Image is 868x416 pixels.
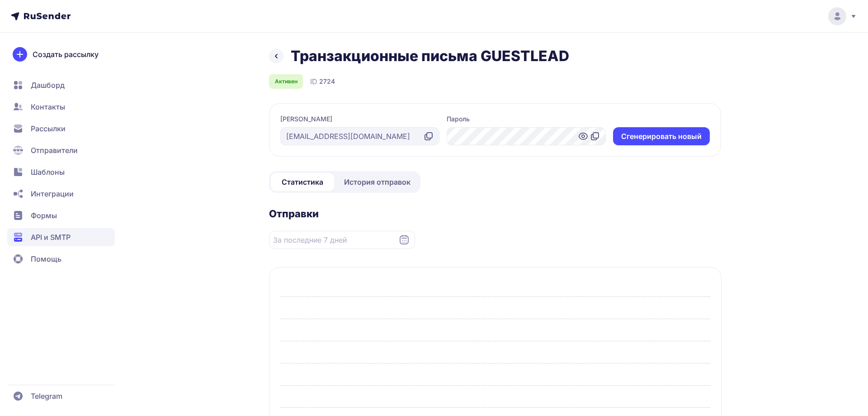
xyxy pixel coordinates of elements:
[31,145,78,156] span: Отправители
[31,167,65,177] span: Шаблоны
[310,76,335,87] div: ID
[31,210,57,221] span: Формы
[31,101,65,112] span: Контакты
[280,115,332,124] label: [PERSON_NAME]
[275,78,297,85] span: Активен
[31,123,66,134] span: Рассылки
[336,173,419,191] a: История отправок
[31,391,62,402] span: Telegram
[282,177,323,187] span: Статистика
[269,231,415,249] input: Datepicker input
[31,253,61,264] span: Помощь
[269,207,722,220] h2: Отправки
[319,77,335,86] span: 2724
[31,232,71,243] span: API и SMTP
[447,115,470,124] label: Пароль
[613,127,710,145] button: Cгенерировать новый
[271,173,334,191] a: Статистика
[31,80,65,91] span: Дашборд
[291,47,569,65] h1: Транзакционные письма GUESTLEAD
[344,177,410,187] span: История отправок
[33,49,99,60] span: Создать рассылку
[31,188,74,199] span: Интеграции
[7,387,115,405] a: Telegram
